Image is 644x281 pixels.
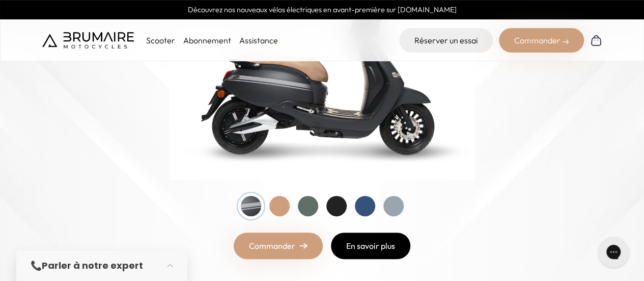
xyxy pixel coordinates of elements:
[563,39,569,45] img: right-arrow-2.png
[331,233,410,259] a: En savoir plus
[590,34,602,46] img: Panier
[183,35,231,45] a: Abonnement
[593,233,634,271] iframe: Gorgias live chat messenger
[234,233,323,259] a: Commander
[499,28,584,53] div: Commander
[42,32,134,48] img: Brumaire Motocycles
[239,35,278,45] a: Assistance
[146,34,175,46] p: Scooter
[399,28,493,53] a: Réserver un essai
[299,243,307,249] img: right-arrow.png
